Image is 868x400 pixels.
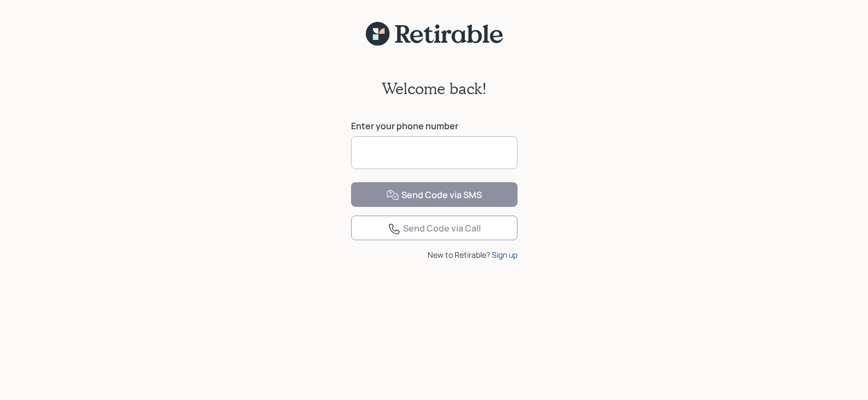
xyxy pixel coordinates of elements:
label: Enter your phone number [351,120,518,132]
div: Send Code via SMS [386,189,482,202]
button: Send Code via Call [351,216,518,240]
div: Sign up [492,249,518,260]
h2: Welcome back! [382,79,487,98]
div: Send Code via Call [388,222,481,235]
div: New to Retirable? [351,249,518,260]
button: Send Code via SMS [351,182,518,207]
